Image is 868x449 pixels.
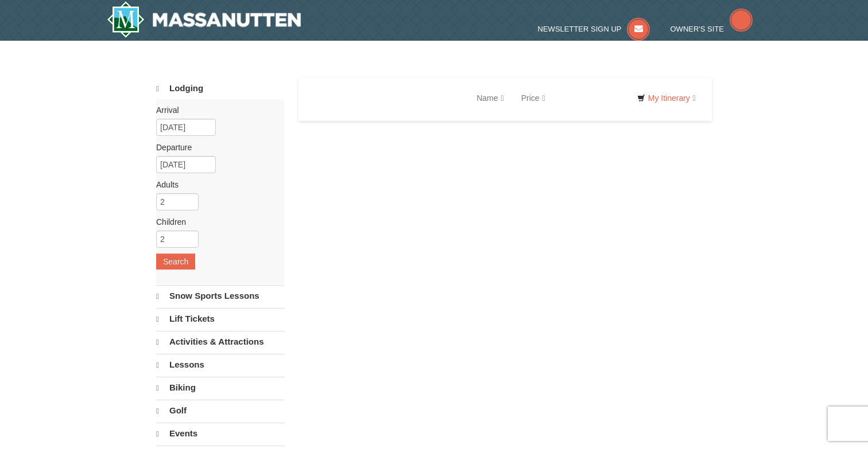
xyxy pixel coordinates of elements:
[156,377,284,399] a: Biking
[156,142,276,153] label: Departure
[156,78,284,99] a: Lodging
[156,253,195,270] button: Search
[156,331,284,353] a: Activities & Attractions
[156,423,284,444] a: Events
[156,308,284,330] a: Lift Tickets
[538,25,650,33] a: Newsletter Sign Up
[156,216,276,228] label: Children
[156,354,284,376] a: Lessons
[156,179,276,190] label: Adults
[538,25,622,33] span: Newsletter Sign Up
[630,89,703,107] a: My Itinerary
[107,1,301,38] img: Massanutten Resort Logo
[156,400,284,421] a: Golf
[156,104,276,116] label: Arrival
[156,285,284,307] a: Snow Sports Lessons
[107,1,301,38] a: Massanutten Resort
[468,87,512,110] a: Name
[671,25,753,33] a: Owner's Site
[671,25,724,33] span: Owner's Site
[513,87,554,110] a: Price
